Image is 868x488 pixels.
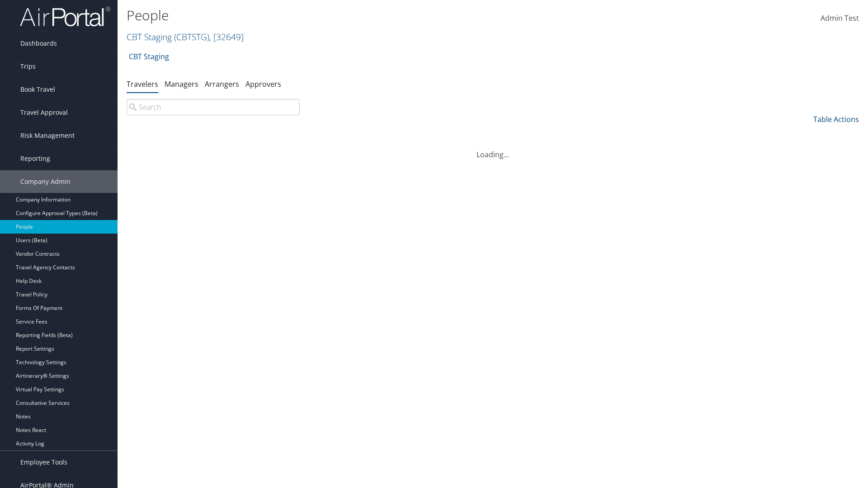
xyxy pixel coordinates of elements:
a: CBT Staging [129,47,169,66]
h1: People [127,6,615,25]
img: airportal-logo.png [20,6,110,27]
span: Trips [20,55,36,78]
a: Managers [165,79,198,89]
span: Reporting [20,147,50,170]
span: ( CBTSTG ) [174,31,209,43]
a: Arrangers [205,79,239,89]
span: Company Admin [20,170,71,193]
span: Book Travel [20,78,55,101]
a: Admin Test [821,5,859,33]
input: Search [127,99,300,115]
span: Admin Test [821,13,859,23]
span: Risk Management [20,124,75,147]
span: Travel Approval [20,101,68,124]
a: Approvers [245,79,281,89]
a: Travelers [127,79,158,89]
span: , [ 32649 ] [209,31,244,43]
span: Employee Tools [20,451,67,474]
span: Dashboards [20,32,57,55]
a: Table Actions [813,114,859,124]
div: Loading... [127,138,859,160]
a: CBT Staging [127,31,244,43]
